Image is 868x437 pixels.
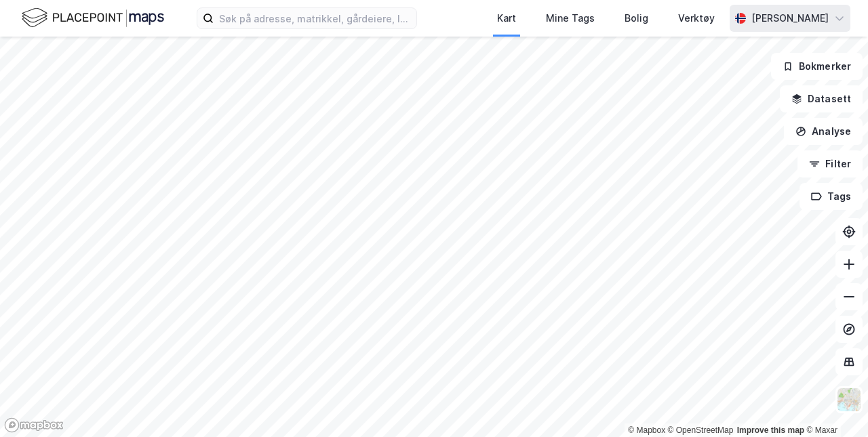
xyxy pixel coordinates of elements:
img: logo.f888ab2527a4732fd821a326f86c7f29.svg [22,6,164,30]
div: Mine Tags [546,10,595,26]
div: [PERSON_NAME] [751,10,829,26]
div: Verktøy [678,10,715,26]
button: Datasett [780,85,863,112]
button: Analyse [784,118,863,145]
a: Mapbox [628,425,665,435]
button: Bokmerker [771,53,863,80]
div: Bolig [625,10,648,26]
a: Improve this map [737,425,804,435]
input: Søk på adresse, matrikkel, gårdeiere, leietakere eller personer [214,8,416,28]
iframe: Chat Widget [800,372,868,437]
div: Kontrollprogram for chat [800,372,868,437]
div: Kart [497,10,516,26]
button: Tags [800,183,863,210]
button: Filter [797,150,863,178]
a: Mapbox homepage [4,417,64,433]
a: OpenStreetMap [668,425,734,435]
